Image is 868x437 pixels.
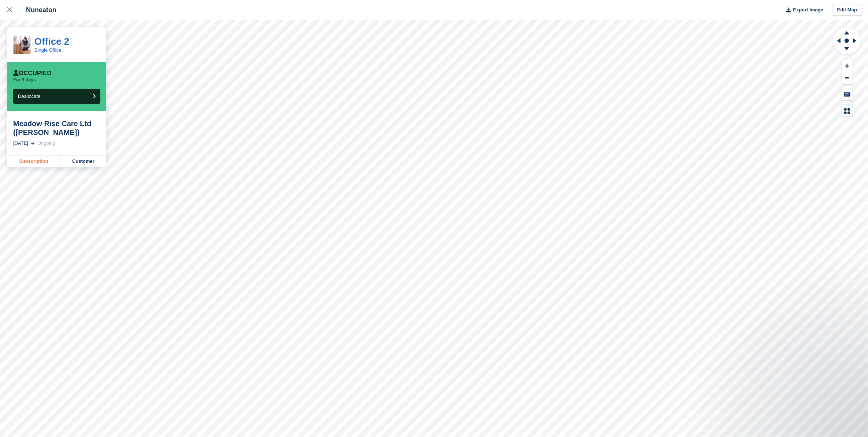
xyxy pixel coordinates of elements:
div: Meadow Rise Care Ltd ([PERSON_NAME]) [13,119,100,137]
div: [DATE] [13,140,28,147]
div: Ongoing [37,140,55,147]
p: For 6 days [13,77,36,83]
img: arrow-right-light-icn-cde0832a797a2874e46488d9cf13f60e5c3a73dbe684e267c42b8395dfbc2abf.svg [31,142,34,145]
button: Zoom Out [842,72,853,84]
a: Customer [60,155,106,167]
span: Deallocate [18,93,40,99]
a: Single Office [34,47,61,53]
div: Nuneaton [19,5,56,14]
button: Map Legend [842,105,853,117]
a: Subscription [7,155,60,167]
a: Office 2 [34,36,69,47]
span: Export Image [793,6,823,14]
button: Keyboard Shortcuts [842,88,853,100]
a: Edit Map [832,4,862,16]
button: Export Image [782,4,823,16]
button: Deallocate [13,89,100,104]
div: Occupied [13,70,52,77]
img: online.jpg [14,36,30,54]
button: Zoom In [842,60,853,72]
